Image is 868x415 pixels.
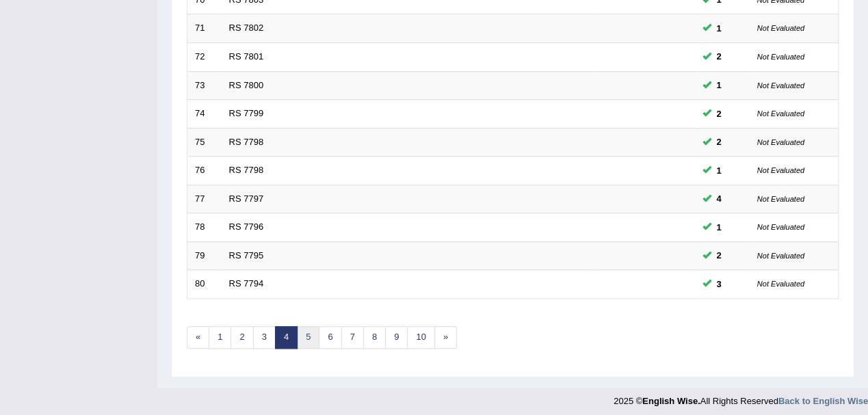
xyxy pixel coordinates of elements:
[341,326,364,349] a: 7
[757,109,804,118] small: Not Evaluated
[757,53,804,61] small: Not Evaluated
[187,157,222,185] td: 76
[757,195,804,203] small: Not Evaluated
[187,71,222,100] td: 73
[187,42,222,71] td: 72
[614,388,868,407] div: 2025 © All Rights Reserved
[757,252,804,260] small: Not Evaluated
[319,326,341,349] a: 6
[229,23,264,33] a: RS 7802
[275,326,298,349] a: 4
[363,326,386,349] a: 8
[385,326,408,349] a: 9
[187,241,222,270] td: 79
[187,270,222,299] td: 80
[229,165,264,175] a: RS 7798
[711,78,727,92] span: You can still take this question
[253,326,276,349] a: 3
[229,278,264,289] a: RS 7794
[229,222,264,232] a: RS 7796
[711,220,727,235] span: You can still take this question
[229,80,264,90] a: RS 7800
[187,14,222,43] td: 71
[407,326,434,349] a: 10
[187,100,222,129] td: 74
[711,163,727,178] span: You can still take this question
[711,135,727,149] span: You can still take this question
[229,250,264,260] a: RS 7795
[711,277,727,291] span: You can still take this question
[757,81,804,90] small: Not Evaluated
[757,138,804,146] small: Not Evaluated
[229,108,264,118] a: RS 7799
[297,326,319,349] a: 5
[187,128,222,157] td: 75
[778,396,868,406] a: Back to English Wise
[187,185,222,213] td: 77
[209,326,231,349] a: 1
[642,396,700,406] strong: English Wise.
[711,21,727,36] span: You can still take this question
[757,223,804,231] small: Not Evaluated
[229,51,264,62] a: RS 7801
[229,137,264,147] a: RS 7798
[187,213,222,242] td: 78
[757,166,804,174] small: Not Evaluated
[434,326,457,349] a: »
[711,107,727,121] span: You can still take this question
[711,248,727,263] span: You can still take this question
[711,191,727,206] span: You can still take this question
[711,49,727,64] span: You can still take this question
[757,280,804,288] small: Not Evaluated
[757,24,804,32] small: Not Evaluated
[231,326,253,349] a: 2
[229,193,264,204] a: RS 7797
[187,326,209,349] a: «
